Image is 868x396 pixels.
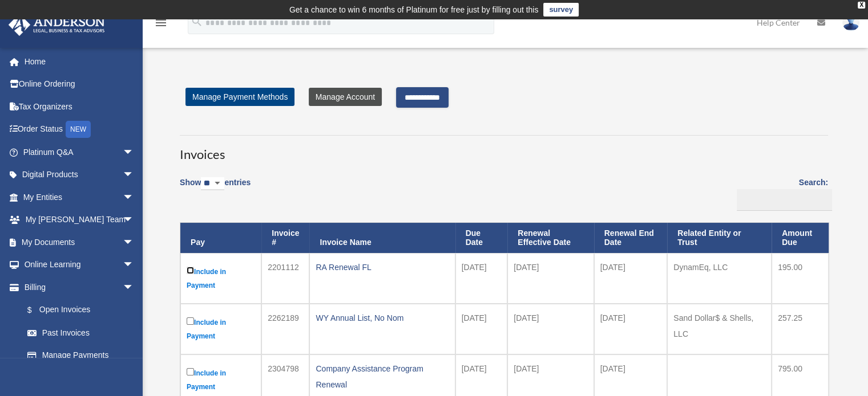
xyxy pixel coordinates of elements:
span: arrow_drop_down [123,231,146,254]
div: close [858,2,865,9]
label: Show entries [180,175,251,202]
select: Showentries [201,177,224,190]
span: arrow_drop_down [123,209,146,232]
div: Get a chance to win 6 months of Platinum for free just by filling out this [289,3,539,17]
a: Online Ordering [8,73,151,96]
th: Renewal Effective Date: activate to sort column ascending [507,223,594,254]
label: Search: [733,175,828,211]
td: 2262189 [261,304,309,354]
td: Sand Dollar$ & Shells, LLC [667,304,772,354]
input: Search: [737,189,832,211]
a: Manage Account [309,88,382,106]
td: [DATE] [594,253,668,304]
a: Order StatusNEW [8,118,151,141]
td: [DATE] [455,304,508,354]
span: arrow_drop_down [123,186,146,209]
a: Billingarrow_drop_down [8,276,146,299]
td: 257.25 [772,304,829,354]
a: My [PERSON_NAME] Teamarrow_drop_down [8,209,151,231]
th: Amount Due: activate to sort column ascending [772,223,829,254]
a: My Entitiesarrow_drop_down [8,186,151,209]
th: Due Date: activate to sort column ascending [455,223,508,254]
h3: Invoices [180,135,828,164]
a: $Open Invoices [16,299,140,322]
label: Include in Payment [187,315,255,343]
td: 2201112 [261,253,309,304]
img: Anderson Advisors Platinum Portal [5,14,108,36]
i: menu [154,16,168,30]
img: User Pic [842,14,859,31]
a: Manage Payments [16,344,146,367]
td: [DATE] [507,304,594,354]
input: Include in Payment [187,267,194,274]
a: My Documentsarrow_drop_down [8,231,151,254]
i: search [191,15,203,28]
div: WY Annual List, No Nom [316,310,449,326]
div: Company Assistance Program Renewal [316,361,449,393]
th: Invoice #: activate to sort column ascending [261,223,309,254]
label: Include in Payment [187,366,255,394]
div: NEW [66,121,91,138]
div: RA Renewal FL [316,259,449,275]
span: arrow_drop_down [123,141,146,164]
td: [DATE] [455,253,508,304]
a: Platinum Q&Aarrow_drop_down [8,141,151,164]
a: Tax Organizers [8,95,151,118]
a: Manage Payment Methods [185,88,294,106]
th: Invoice Name: activate to sort column ascending [309,223,455,254]
a: Home [8,50,151,73]
td: DynamEq, LLC [667,253,772,304]
a: Online Learningarrow_drop_down [8,254,151,276]
td: [DATE] [594,304,668,354]
input: Include in Payment [187,317,194,325]
td: [DATE] [507,253,594,304]
span: arrow_drop_down [123,276,146,299]
span: arrow_drop_down [123,164,146,187]
input: Include in Payment [187,368,194,375]
a: Digital Productsarrow_drop_down [8,164,151,186]
a: Past Invoices [16,321,146,344]
th: Pay: activate to sort column descending [180,223,261,254]
a: survey [543,3,579,17]
th: Related Entity or Trust: activate to sort column ascending [667,223,772,254]
span: arrow_drop_down [123,254,146,277]
label: Include in Payment [187,264,255,292]
td: 195.00 [772,253,829,304]
span: $ [34,303,39,317]
th: Renewal End Date: activate to sort column ascending [594,223,668,254]
a: menu [154,20,168,30]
